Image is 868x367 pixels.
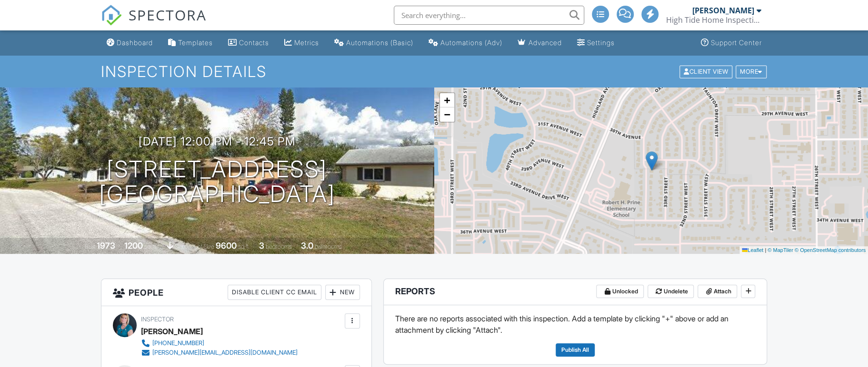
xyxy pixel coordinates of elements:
[129,5,207,25] span: SPECTORA
[394,6,584,25] input: Search everything...
[330,34,417,52] a: Automations (Basic)
[117,39,153,47] div: Dashboard
[325,285,360,300] div: New
[346,39,413,47] div: Automations (Basic)
[425,34,506,52] a: Automations (Advanced)
[440,107,454,122] a: Zoom out
[101,279,371,306] h3: People
[768,247,793,253] a: © MapTiler
[194,243,214,250] span: Lot Size
[678,68,735,75] a: Client View
[101,13,207,33] a: SPECTORA
[440,39,502,47] div: Automations (Adv)
[139,135,296,148] h3: [DATE] 12:00 pm - 12:45 pm
[101,63,768,80] h1: Inspection Details
[141,348,298,357] a: [PERSON_NAME][EMAIL_ADDRESS][DOMAIN_NAME]
[679,65,732,78] div: Client View
[742,247,763,253] a: Leaflet
[280,34,323,52] a: Metrics
[141,338,298,348] a: [PHONE_NUMBER]
[444,94,450,106] span: +
[228,285,321,300] div: Disable Client CC Email
[238,243,250,250] span: sq.ft.
[239,39,269,47] div: Contacts
[141,324,203,338] div: [PERSON_NAME]
[529,39,562,47] div: Advanced
[124,241,143,251] div: 1200
[101,5,122,26] img: The Best Home Inspection Software - Spectora
[765,247,766,253] span: |
[152,349,298,357] div: [PERSON_NAME][EMAIL_ADDRESS][DOMAIN_NAME]
[646,151,658,171] img: Marker
[294,39,319,47] div: Metrics
[216,241,237,251] div: 9600
[224,34,273,52] a: Contacts
[666,15,761,25] div: High Tide Home Inspections, LLC
[736,65,767,78] div: More
[266,243,292,250] span: bedrooms
[514,34,566,52] a: Advanced
[175,243,185,250] span: slab
[99,157,335,207] h1: [STREET_ADDRESS] [GEOGRAPHIC_DATA]
[587,39,615,47] div: Settings
[97,241,115,251] div: 1973
[444,108,450,120] span: −
[301,241,313,251] div: 3.0
[178,39,213,47] div: Templates
[795,247,866,253] a: © OpenStreetMap contributors
[152,339,204,347] div: [PHONE_NUMBER]
[697,34,766,52] a: Support Center
[85,243,95,250] span: Built
[573,34,619,52] a: Settings
[259,241,264,251] div: 3
[144,243,158,250] span: sq. ft.
[692,6,754,15] div: [PERSON_NAME]
[141,316,174,323] span: Inspector
[315,243,342,250] span: bathrooms
[440,93,454,107] a: Zoom in
[164,34,217,52] a: Templates
[711,39,762,47] div: Support Center
[103,34,157,52] a: Dashboard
